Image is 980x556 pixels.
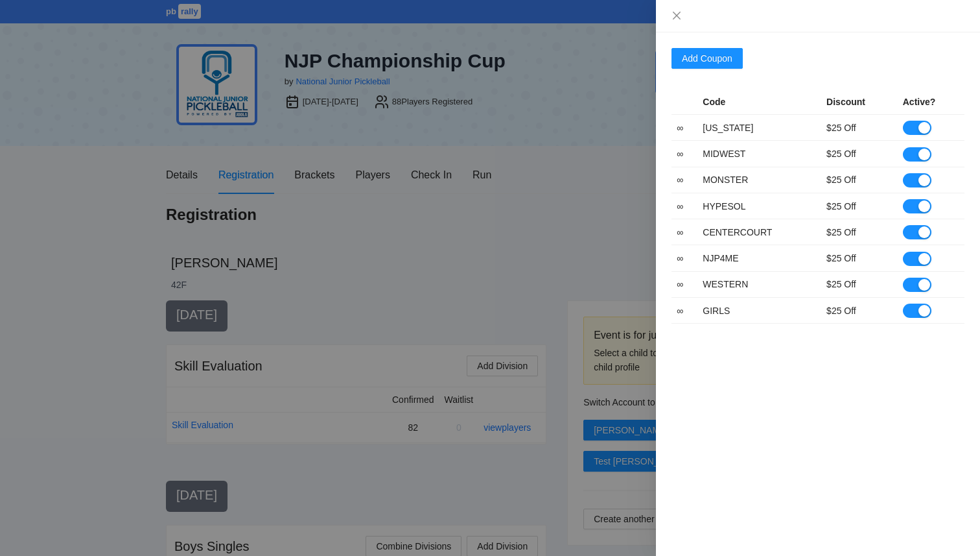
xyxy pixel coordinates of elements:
[671,298,697,324] td: ∞
[671,48,743,69] button: Add Coupon
[671,167,697,193] td: ∞
[697,245,821,271] td: NJP4ME
[821,271,898,297] td: $25 Off
[697,298,821,324] td: GIRLS
[703,95,816,109] div: Code
[821,193,898,219] td: $25 Off
[682,51,732,66] span: Add Coupon
[903,95,959,109] div: Active?
[671,115,697,141] td: ∞
[821,245,898,271] td: $25 Off
[821,167,898,193] td: $25 Off
[697,167,821,193] td: MONSTER
[821,219,898,245] td: $25 Off
[826,95,892,109] div: Discount
[671,245,697,271] td: ∞
[671,271,697,297] td: ∞
[671,141,697,167] td: ∞
[697,271,821,297] td: WESTERN
[697,193,821,219] td: HYPESOL
[821,141,898,167] td: $25 Off
[671,10,682,21] span: close
[697,141,821,167] td: MIDWEST
[671,193,697,219] td: ∞
[821,115,898,141] td: $25 Off
[671,219,697,245] td: ∞
[671,10,682,21] button: Close
[697,219,821,245] td: CENTERCOURT
[821,298,898,324] td: $25 Off
[697,115,821,141] td: [US_STATE]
